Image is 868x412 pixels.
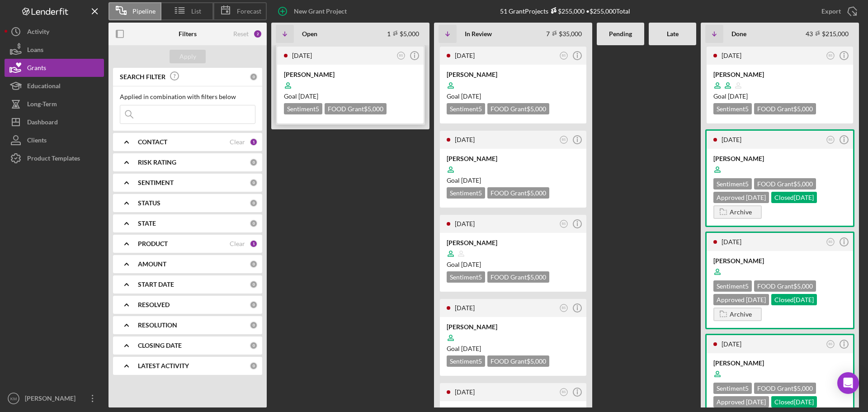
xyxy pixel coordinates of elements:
time: 11/30/2024 [461,176,481,184]
span: Goal [284,92,318,100]
a: Dashboard [5,113,104,131]
time: 2025-08-18 16:18 [722,52,741,59]
div: 51 Grant Projects • $255,000 Total [500,7,630,15]
div: [PERSON_NAME] [713,359,846,368]
b: CLOSING DATE [138,342,182,349]
b: STATE [138,220,156,227]
span: Goal [447,260,481,268]
div: FOOD Grant $5,000 [754,383,816,394]
text: BS [562,138,566,141]
div: Clear [230,240,245,247]
button: BS [558,386,570,398]
span: Goal [447,176,481,184]
b: SEARCH FILTER [120,73,165,81]
button: BS [825,50,837,62]
div: Sentiment 5 [447,355,485,367]
time: 01/02/2025 [461,92,481,100]
a: [DATE]BS[PERSON_NAME]Sentiment5FOOD Grant$5,000Approved [DATE]Closed[DATE]Archive [705,129,854,227]
a: [DATE]BS[PERSON_NAME]Goal [DATE]Sentiment5FOOD Grant$5,000 [439,298,588,377]
div: 43 $215,000 [806,30,849,38]
div: Approved [DATE] [713,294,769,305]
span: List [191,8,201,15]
text: BS [399,54,403,57]
b: Open [302,30,317,38]
button: Apply [170,50,206,63]
b: RESOLUTION [138,322,177,329]
div: Reset [233,30,249,38]
div: Archive [730,205,752,219]
button: Educational [5,77,104,95]
div: Approved [DATE] [713,396,769,407]
span: Pipeline [132,8,156,15]
b: PRODUCT [138,240,168,247]
div: Sentiment 5 [713,280,752,292]
time: 11/19/2024 [728,92,748,100]
div: Closed [DATE] [771,294,817,305]
div: Apply [179,50,196,63]
div: [PERSON_NAME] [447,154,580,163]
div: [PERSON_NAME] [713,154,846,163]
div: [PERSON_NAME] [447,70,580,79]
div: 0 [250,158,258,166]
b: Pending [609,30,632,38]
div: FOOD Grant $5,000 [325,103,387,114]
div: Sentiment 5 [447,103,485,114]
button: KM[PERSON_NAME] [5,389,104,407]
div: Archive [730,308,752,321]
text: BS [562,54,566,57]
div: [PERSON_NAME] [713,256,846,265]
time: 2025-07-07 17:07 [722,238,741,246]
a: Loans [5,41,104,59]
div: Export [821,2,841,20]
b: RESOLVED [138,301,170,308]
div: FOOD Grant $5,000 [487,103,549,114]
a: [DATE]BS[PERSON_NAME]Goal [DATE]Sentiment5FOOD Grant$5,000 [439,213,588,293]
div: Sentiment 5 [284,103,322,114]
text: BS [829,342,833,346]
div: 0 [250,341,258,350]
div: FOOD Grant $5,000 [487,187,549,199]
button: Archive [713,308,762,321]
div: FOOD Grant $5,000 [754,280,816,292]
a: Long-Term [5,95,104,113]
time: 2024-10-14 18:21 [455,388,475,396]
b: STATUS [138,199,160,207]
time: 2024-11-13 00:34 [292,52,312,59]
div: 0 [250,260,258,268]
div: Clear [230,138,245,146]
b: Done [731,30,746,38]
div: Approved [DATE] [713,192,769,203]
button: New Grant Project [271,2,356,20]
span: Forecast [237,8,261,15]
a: [DATE]BS[PERSON_NAME]Sentiment5FOOD Grant$5,000Approved [DATE]Closed[DATE]Archive [705,232,854,329]
a: [DATE]BS[PERSON_NAME]Goal [DATE]Sentiment5FOOD Grant$5,000 [705,45,854,125]
div: Long-Term [27,95,57,115]
div: 0 [250,73,258,81]
b: AMOUNT [138,260,166,268]
div: Sentiment 5 [447,187,485,199]
a: [DATE]BS[PERSON_NAME]Goal [DATE]Sentiment5FOOD Grant$5,000 [439,45,588,125]
button: Activity [5,23,104,41]
b: RISK RATING [138,159,176,166]
div: [PERSON_NAME] [284,70,417,79]
text: KM [10,396,17,401]
div: $255,000 [548,7,585,15]
div: Product Templates [27,149,80,170]
button: Grants [5,59,104,77]
div: Open Intercom Messenger [837,372,859,394]
div: Clients [27,131,47,152]
button: BS [825,134,837,146]
button: Product Templates [5,149,104,167]
div: Applied in combination with filters below [120,93,255,100]
button: BS [558,218,570,230]
div: [PERSON_NAME] [23,389,81,410]
div: 0 [250,321,258,329]
div: 1 [250,240,258,248]
div: Activity [27,23,49,43]
button: BS [558,302,570,314]
button: BS [558,50,570,62]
